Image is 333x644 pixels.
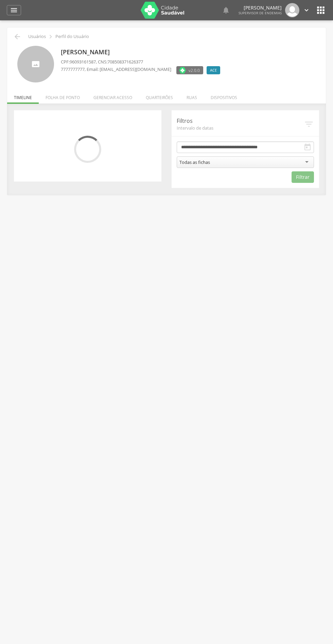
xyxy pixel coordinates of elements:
a:  [7,5,21,15]
i:  [315,5,326,16]
a:  [222,3,230,17]
span: 7777777777 [61,66,85,72]
p: [PERSON_NAME] [61,48,224,57]
a:  [303,3,310,17]
button: Filtrar [292,171,314,183]
p: [PERSON_NAME] [239,5,282,10]
p: Usuários [28,34,46,39]
p: Filtros [177,117,304,125]
i:  [47,33,54,40]
p: Perfil do Usuário [55,34,89,39]
i:  [304,119,314,129]
li: Quarteirões [139,88,180,104]
p: CPF: , CNS: [61,59,224,65]
span: Intervalo de datas [177,125,304,131]
div: Todas as fichas [179,159,210,165]
span: Supervisor de Endemias [239,11,282,15]
label: Versão do aplicativo [176,66,203,74]
span: ACE [210,68,217,73]
i:  [303,6,310,14]
li: Gerenciar acesso [87,88,139,104]
li: Ruas [180,88,204,104]
li: Folha de ponto [39,88,87,104]
span: 708508371626377 [107,59,143,65]
span: v2.0.0 [189,67,200,74]
span: 96093161587 [70,59,96,65]
i:  [303,143,312,151]
p: , Email: [EMAIL_ADDRESS][DOMAIN_NAME] [61,66,171,73]
i:  [222,6,230,14]
li: Dispositivos [204,88,244,104]
i: Voltar [13,33,21,41]
i:  [10,6,18,14]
